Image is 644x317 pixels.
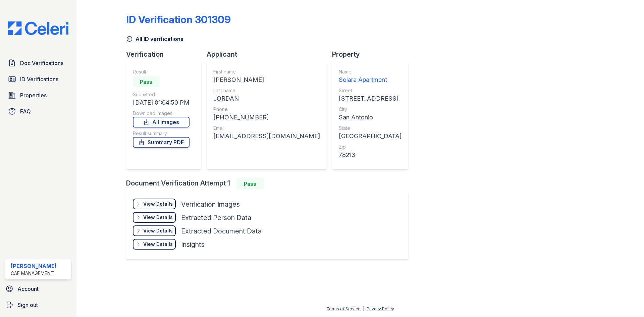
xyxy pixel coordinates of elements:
div: [EMAIL_ADDRESS][DOMAIN_NAME] [213,131,320,141]
a: All Images [133,117,190,127]
div: San Antonio [339,113,401,122]
div: City [339,106,401,113]
div: View Details [143,214,173,221]
div: Verification [126,50,207,59]
div: Street [339,87,401,94]
div: Pass [237,178,264,189]
div: Property [332,50,414,59]
div: View Details [143,201,173,207]
div: Last name [213,87,320,94]
div: Phone [213,106,320,113]
div: 78213 [339,150,401,160]
div: Document Verification Attempt 1 [126,178,414,189]
div: CAF Management [11,270,57,277]
span: Doc Verifications [20,59,63,67]
div: Result summary [133,130,190,137]
div: Extracted Person Data [181,213,251,222]
a: Account [3,282,74,296]
span: ID Verifications [20,75,58,83]
div: Result [133,68,190,75]
div: | [363,306,364,311]
a: Terms of Service [326,306,361,311]
div: Name [339,68,401,75]
div: Submitted [133,91,190,98]
a: Privacy Policy [367,306,394,311]
div: Pass [133,76,160,87]
span: Properties [20,91,47,99]
div: JORDAN [213,94,320,103]
div: View Details [143,241,173,248]
div: [PHONE_NUMBER] [213,113,320,122]
img: CE_Logo_Blue-a8612792a0a2168367f1c8372b55b34899dd931a85d93a1a3d3e32e68fde9ad4.png [3,21,74,35]
div: Email [213,125,320,131]
a: Properties [5,89,71,102]
a: All ID verifications [126,35,183,43]
div: Solara Apartment [339,75,401,85]
div: View Details [143,227,173,234]
div: [DATE] 01:04:50 PM [133,98,190,107]
iframe: chat widget [616,290,637,310]
div: Download Images [133,110,190,117]
div: [PERSON_NAME] [11,262,57,270]
div: Insights [181,240,205,249]
a: Summary PDF [133,137,190,148]
div: [GEOGRAPHIC_DATA] [339,131,401,141]
div: [PERSON_NAME] [213,75,320,85]
a: Name Solara Apartment [339,68,401,85]
span: Account [17,285,39,293]
div: [STREET_ADDRESS] [339,94,401,103]
div: Applicant [207,50,332,59]
div: Verification Images [181,200,240,209]
span: FAQ [20,107,31,115]
div: State [339,125,401,131]
span: Sign out [17,301,38,309]
div: First name [213,68,320,75]
div: Extracted Document Data [181,226,262,236]
a: FAQ [5,105,71,118]
div: ID Verification 301309 [126,13,231,25]
div: Zip [339,144,401,150]
a: Sign out [3,298,74,312]
a: ID Verifications [5,72,71,86]
a: Doc Verifications [5,56,71,70]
